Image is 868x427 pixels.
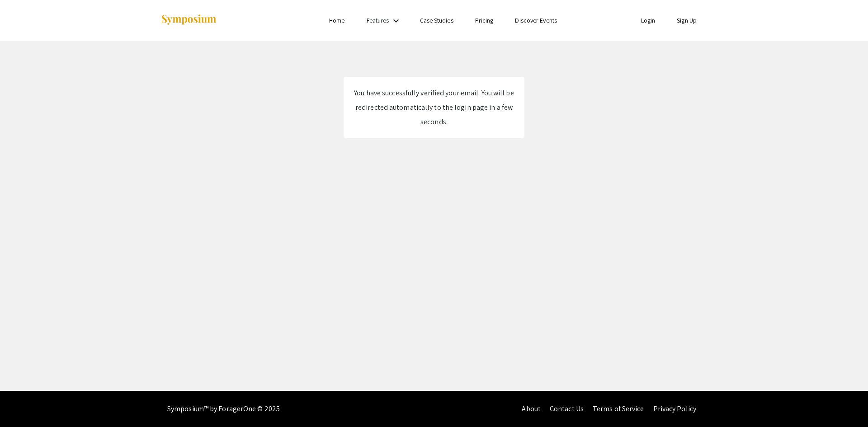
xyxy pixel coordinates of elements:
a: Case Studies [420,16,453,24]
div: You have successfully verified your email. You will be redirected automatically to the login page... [353,86,515,129]
a: Login [641,16,656,24]
a: Discover Events [515,16,557,24]
a: Privacy Policy [653,404,696,413]
a: Sign Up [677,16,697,24]
a: Terms of Service [593,404,644,413]
a: Contact Us [550,404,584,413]
img: Symposium by ForagerOne [160,14,217,26]
div: Symposium™ by ForagerOne © 2025 [167,391,280,427]
a: Features [367,16,389,24]
a: About [522,404,541,413]
mat-icon: Expand Features list [391,15,401,26]
iframe: Chat [7,386,38,420]
a: Home [329,16,344,24]
a: Pricing [475,16,494,24]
